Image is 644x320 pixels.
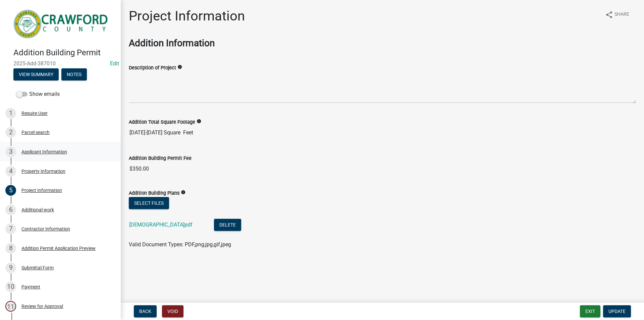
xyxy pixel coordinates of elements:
[21,227,70,231] div: Contractor Information
[21,304,63,309] div: Review for Approval
[61,68,87,80] button: Notes
[110,60,119,67] a: Edit
[129,66,176,70] label: Description of Project
[13,7,110,41] img: Crawford County, Georgia
[134,305,157,317] button: Back
[61,72,87,77] wm-modal-confirm: Notes
[5,108,16,119] div: 1
[614,11,629,19] span: Share
[21,169,65,174] div: Property Information
[21,188,62,193] div: Project Information
[5,146,16,157] div: 3
[162,305,183,317] button: Void
[5,301,16,312] div: 11
[5,166,16,177] div: 4
[608,309,626,314] span: Update
[110,60,119,67] wm-modal-confirm: Edit Application Number
[129,191,179,196] label: Addition Building Plans
[177,65,182,69] i: info
[603,305,631,317] button: Update
[21,149,67,154] div: Applicant Information
[5,243,16,254] div: 8
[129,197,169,209] button: Select files
[13,68,59,80] button: View Summary
[5,204,16,215] div: 6
[21,111,48,116] div: Require User
[600,8,635,21] button: shareShare
[5,262,16,273] div: 9
[5,281,16,292] div: 10
[16,90,60,98] label: Show emails
[13,60,107,67] span: 2025-Add-387010
[21,265,54,270] div: Submittal Form
[580,305,600,317] button: Exit
[13,72,59,77] wm-modal-confirm: Summary
[21,207,54,212] div: Additional work
[129,120,195,125] label: Addition Total Square Footage
[21,284,40,289] div: Payment
[214,222,241,228] wm-modal-confirm: Delete Document
[605,11,613,19] i: share
[13,48,115,58] h4: Addition Building Permit
[129,156,192,161] label: Addition Building Permit Fee
[214,219,241,231] button: Delete
[181,190,185,195] i: info
[5,223,16,234] div: 7
[139,309,151,314] span: Back
[21,130,50,135] div: Parcel search
[21,246,96,251] div: Addition Permit Application Preview
[197,119,201,124] i: info
[129,8,245,24] h1: Project Information
[129,38,215,49] strong: Addition Information
[5,127,16,138] div: 2
[5,185,16,196] div: 5
[129,241,231,248] span: Valid Document Types: PDF,png,jpg,gif,jpeg
[129,221,193,228] a: [DEMOGRAPHIC_DATA]pdf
